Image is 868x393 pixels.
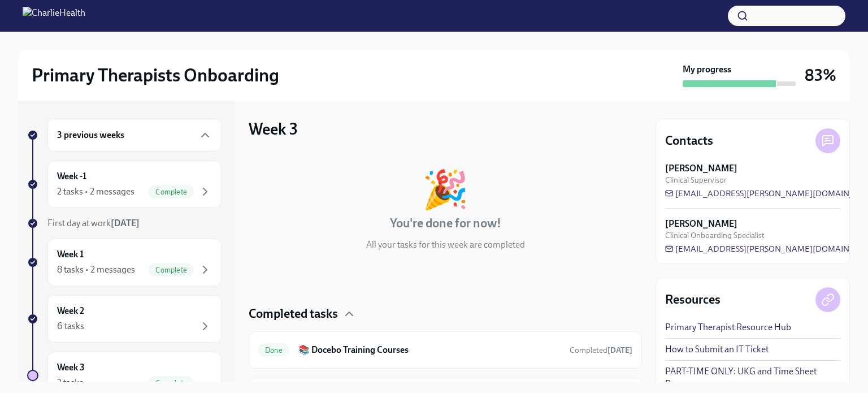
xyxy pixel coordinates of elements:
[47,218,140,228] span: First day at work
[111,218,140,228] strong: [DATE]
[665,218,737,230] strong: [PERSON_NAME]
[570,345,632,356] span: August 20th, 2025 15:13
[57,185,134,198] div: 2 tasks • 2 messages
[149,266,194,274] span: Complete
[57,361,85,374] h6: Week 3
[258,346,289,355] span: Done
[570,346,632,355] span: Completed
[57,170,86,183] h6: Week -1
[665,365,840,390] a: PART-TIME ONLY: UKG and Time Sheet Resource
[249,119,298,139] h3: Week 3
[57,264,135,276] div: 8 tasks • 2 messages
[27,239,222,286] a: Week 18 tasks • 2 messagesComplete
[23,7,85,25] img: CharlieHealth
[665,343,769,356] a: How to Submit an IT Ticket
[390,215,501,232] h4: You're done for now!
[249,305,338,322] h4: Completed tasks
[805,65,836,85] h3: 83%
[27,295,222,343] a: Week 26 tasks
[57,377,83,389] div: 2 tasks
[258,341,632,359] a: Done📚 Docebo Training CoursesCompleted[DATE]
[27,161,222,208] a: Week -12 tasks • 2 messagesComplete
[665,291,721,308] h4: Resources
[57,129,124,141] h6: 3 previous weeks
[149,379,194,387] span: Complete
[249,305,642,322] div: Completed tasks
[57,320,84,332] div: 6 tasks
[607,346,632,355] strong: [DATE]
[366,239,525,251] p: All your tasks for this week are completed
[665,321,791,334] a: Primary Therapist Resource Hub
[57,248,84,261] h6: Week 1
[47,119,222,152] div: 3 previous weeks
[298,344,561,356] h6: 📚 Docebo Training Courses
[149,188,194,196] span: Complete
[683,63,731,76] strong: My progress
[27,217,222,230] a: First day at work[DATE]
[57,305,84,317] h6: Week 2
[665,132,713,149] h4: Contacts
[665,162,737,175] strong: [PERSON_NAME]
[665,175,727,185] span: Clinical Supervisor
[665,230,765,241] span: Clinical Onboarding Specialist
[32,64,279,87] h2: Primary Therapists Onboarding
[422,171,468,208] div: 🎉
